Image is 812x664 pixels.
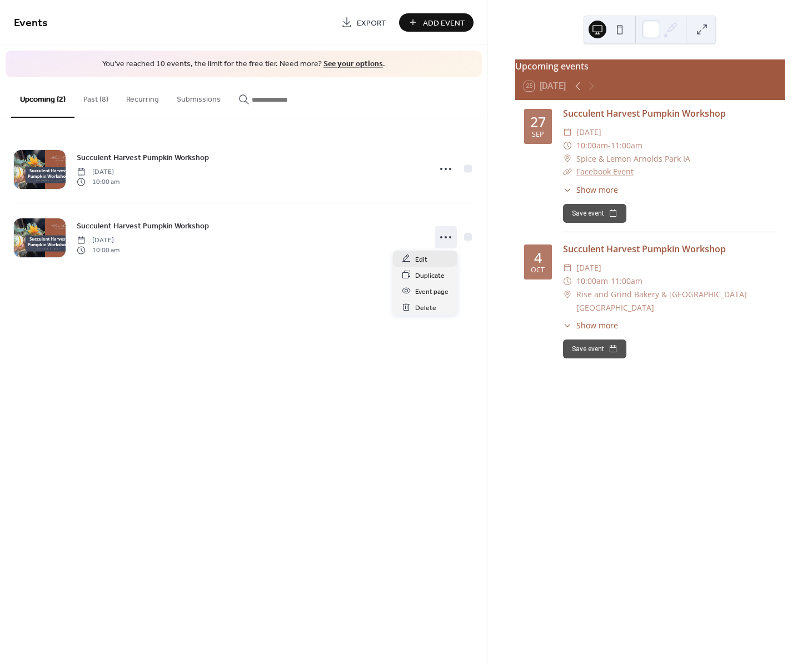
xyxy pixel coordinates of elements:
span: Delete [415,302,436,313]
span: 10:00 am [77,177,119,187]
span: - [608,139,611,152]
span: 11:00am [611,139,642,152]
button: Past (8) [74,77,117,117]
button: Recurring [117,77,168,117]
a: Facebook Event [576,166,634,177]
span: 10:00am [576,274,608,288]
div: ​ [563,139,572,152]
button: Save event [563,204,626,223]
div: ​ [563,288,572,301]
span: 11:00am [611,274,642,288]
div: ​ [563,184,572,196]
div: Oct [531,267,545,274]
a: Succulent Harvest Pumpkin Workshop [563,107,726,119]
button: Upcoming (2) [11,77,74,118]
span: 10:00am [576,139,608,152]
span: Export [357,17,386,29]
a: Succulent Harvest Pumpkin Workshop [77,151,209,164]
span: [DATE] [77,235,119,245]
div: ​ [563,274,572,288]
span: [DATE] [576,126,601,139]
div: ​ [563,319,572,331]
span: [DATE] [77,167,119,177]
div: ​ [563,261,572,274]
span: Event page [415,286,449,297]
div: 27 [530,115,546,129]
span: Show more [576,184,618,196]
span: Succulent Harvest Pumpkin Workshop [77,220,209,232]
a: Export [333,13,395,32]
a: See your options [323,57,383,72]
div: Sep [532,131,544,138]
span: Spice & Lemon Arnolds Park IA [576,152,690,166]
span: Events [14,12,48,34]
div: Succulent Harvest Pumpkin Workshop [563,242,776,256]
span: Succulent Harvest Pumpkin Workshop [77,152,209,163]
span: [DATE] [576,261,601,274]
span: Duplicate [415,269,445,281]
a: Succulent Harvest Pumpkin Workshop [77,219,209,232]
span: - [608,274,611,288]
div: 4 [534,251,542,264]
button: Save event [563,340,626,358]
button: ​Show more [563,184,618,196]
div: Upcoming events [515,59,785,73]
div: ​ [563,165,572,178]
button: Submissions [168,77,230,117]
button: ​Show more [563,319,618,331]
span: 10:00 am [77,246,119,256]
span: Show more [576,319,618,331]
div: ​ [563,152,572,166]
span: Rise and Grind Bakery & [GEOGRAPHIC_DATA] [GEOGRAPHIC_DATA] [576,288,776,314]
div: ​ [563,126,572,139]
span: Edit [415,253,427,265]
span: You've reached 10 events, the limit for the free tier. Need more? . [17,59,471,70]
